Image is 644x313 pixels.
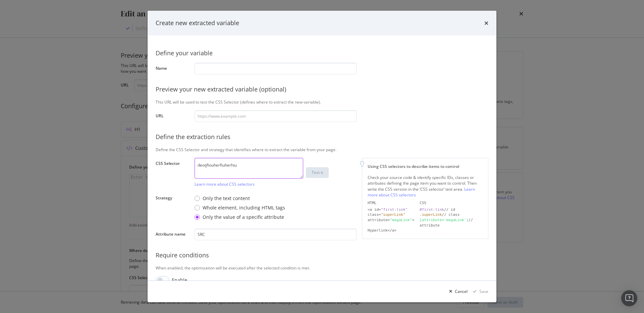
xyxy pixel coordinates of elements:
[172,277,187,284] div: Enable
[455,289,468,294] div: Cancel
[420,218,469,222] div: [attribute='megaLink']
[156,113,189,120] label: URL
[156,251,488,260] div: Require conditions
[470,286,488,297] button: Save
[156,65,189,73] label: Name
[156,195,189,222] label: Strategy
[156,147,488,152] div: Define the CSS Selector and strategy that identifies where to extract the variable from your page.
[420,207,444,212] div: #first-link
[203,204,285,211] div: Whole element, including HTML tags
[195,214,285,221] div: Only the value of a specific attribute
[446,286,468,297] button: Cancel
[420,217,483,228] div: // attribute
[195,158,303,179] textarea: deoijfiouherfiuherhiu
[195,181,255,187] a: Learn more about CSS selectors
[368,175,483,198] div: Check your source code & identify specific IDs, classes or attributes defining the page item you ...
[420,212,442,217] div: .superLink
[368,217,414,228] div: attribute= >
[420,200,483,206] div: CSS
[381,207,408,212] div: "first-link"
[420,212,483,217] div: // class
[156,231,189,239] label: Attribute name
[156,133,488,141] div: Define the extraction rules
[195,204,285,211] div: Whole element, including HTML tags
[381,212,406,217] div: "superLink"
[479,289,488,294] div: Save
[203,214,284,221] div: Only the value of a specific attribute
[368,186,475,198] a: Learn more about CSS selectors
[156,265,488,271] div: When enabled, the optimization will be executed after the selected conditon is met.
[203,195,250,202] div: Only the text content
[148,11,496,302] div: modal
[368,164,483,169] div: Using CSS selectors to describe items to control
[156,99,488,105] div: This URL will be used to test the CSS Selector (defines where to extract the new variable).
[195,110,357,122] input: https://www.example.com
[156,85,488,94] div: Preview your new extracted variable (optional)
[312,170,323,175] div: Test it
[621,290,637,306] div: Open Intercom Messenger
[484,19,488,27] div: times
[156,49,488,58] div: Define your variable
[368,212,414,217] div: class=
[368,228,414,233] div: Hyperlink</a>
[156,19,239,27] div: Create new extracted variable
[306,167,329,178] button: Test it
[195,195,285,202] div: Only the text content
[420,207,483,212] div: // id
[368,200,414,206] div: HTML
[368,207,414,212] div: <a id=
[156,161,189,185] label: CSS Selector
[390,218,412,222] div: "megaLink"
